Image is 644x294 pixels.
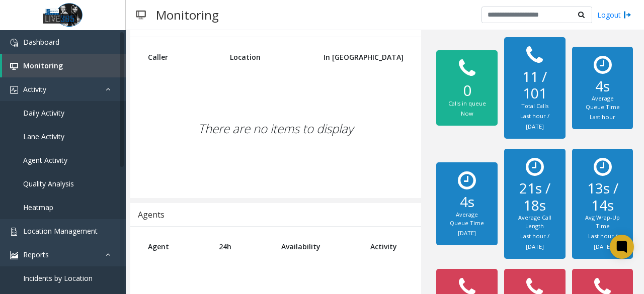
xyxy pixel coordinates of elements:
span: Quality Analysis [23,179,74,188]
div: Avg Wrap-Up Time [582,214,623,230]
h3: Monitoring [151,3,224,27]
h2: 4s [446,193,487,211]
span: Incidents by Location [23,273,93,283]
img: 'icon' [10,62,18,70]
th: In [GEOGRAPHIC_DATA] [315,45,412,69]
span: Monitoring [23,61,63,70]
span: Reports [23,250,49,259]
th: Activity [363,234,412,259]
img: 'icon' [10,86,18,94]
th: 24h [211,234,274,259]
div: Agents [138,208,165,221]
img: pageIcon [136,3,146,27]
div: There are no items to display [140,69,411,188]
span: Daily Activity [23,108,64,118]
small: Now [461,110,473,117]
small: Last hour / [DATE] [520,112,549,130]
div: Total Calls [514,102,555,111]
span: Agent Activity [23,155,67,165]
h2: 21s / 18s [514,180,555,214]
span: Heatmap [23,203,53,212]
h2: 0 [446,81,487,100]
small: Last hour / [DATE] [520,232,549,250]
div: Calls in queue [446,100,487,108]
th: Agent [140,234,211,259]
th: Availability [274,234,363,259]
th: Location [222,45,315,69]
h2: 11 / 101 [514,68,555,102]
small: [DATE] [458,229,476,237]
small: Last hour / [DATE] [588,232,617,250]
span: Dashboard [23,37,59,47]
span: Activity [23,84,46,94]
span: Location Management [23,226,98,236]
th: Caller [140,45,222,69]
span: Lane Activity [23,132,64,141]
div: Average Queue Time [446,211,487,227]
div: Average Queue Time [582,94,623,111]
img: 'icon' [10,228,18,236]
a: Monitoring [2,54,126,77]
img: 'icon' [10,39,18,47]
h2: 13s / 14s [582,180,623,214]
h2: 4s [582,78,623,95]
div: Average Call Length [514,214,555,230]
small: Last hour [590,113,615,121]
a: Logout [597,10,631,20]
img: logout [623,10,631,20]
img: 'icon' [10,251,18,259]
